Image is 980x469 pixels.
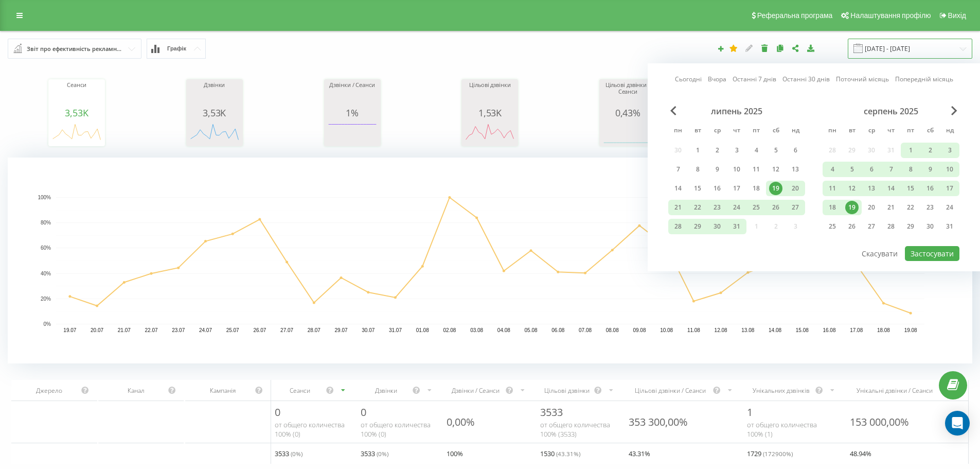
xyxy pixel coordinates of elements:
[707,200,727,215] div: ср 23 лип 2025 р.
[786,200,805,215] div: нд 27 лип 2025 р.
[750,163,763,176] div: 11
[189,82,240,108] div: Дзвінки
[901,200,920,215] div: пт 22 серп 2025 р.
[823,200,842,215] div: пн 18 серп 2025 р.
[540,405,563,419] span: 3533
[948,11,966,20] span: Вихід
[850,327,863,333] text: 17.08
[920,143,940,158] div: сб 2 серп 2025 р.
[864,124,879,139] abbr: середа
[691,163,704,176] div: 8
[845,220,859,233] div: 26
[551,327,564,333] text: 06.08
[199,327,212,333] text: 24.07
[275,386,326,395] div: Сеанси
[688,219,707,234] div: вт 29 лип 2025 р.
[769,201,782,214] div: 26
[464,118,515,149] div: A chart.
[850,415,909,429] div: 153 000,00%
[741,327,754,333] text: 13.08
[525,327,538,333] text: 05.08
[786,181,805,196] div: нд 20 лип 2025 р.
[951,106,957,115] span: Next Month
[145,327,158,333] text: 22.07
[865,220,878,233] div: 27
[901,162,920,177] div: пт 8 серп 2025 р.
[671,220,685,233] div: 28
[750,144,763,157] div: 4
[747,386,814,395] div: Унікальних дзвінків
[768,124,783,139] abbr: субота
[842,181,862,196] div: вт 12 серп 2025 р.
[730,201,743,214] div: 24
[766,162,786,177] div: сб 12 лип 2025 р.
[41,296,51,302] text: 20%
[707,162,727,177] div: ср 9 лип 2025 р.
[633,327,646,333] text: 09.08
[470,327,483,333] text: 03.08
[865,201,878,214] div: 20
[883,124,899,139] abbr: четвер
[733,74,776,84] a: Останні 7 днів
[670,124,686,139] abbr: понеділок
[920,200,940,215] div: сб 23 серп 2025 р.
[842,162,862,177] div: вт 5 серп 2025 р.
[63,327,76,333] text: 19.07
[602,118,653,149] svg: A chart.
[730,182,743,195] div: 17
[41,246,51,251] text: 60%
[884,163,898,176] div: 7
[44,321,51,327] text: 0%
[923,163,937,176] div: 9
[41,271,51,276] text: 40%
[823,327,835,333] text: 16.08
[789,201,802,214] div: 27
[850,386,940,395] div: Унікальні дзвінки / Сеанси
[865,163,878,176] div: 6
[826,163,839,176] div: 4
[688,162,707,177] div: вт 8 лип 2025 р.
[749,124,764,139] abbr: п’ятниця
[940,162,959,177] div: нд 10 серп 2025 р.
[746,181,766,196] div: пт 18 лип 2025 р.
[865,182,878,195] div: 13
[730,163,743,176] div: 10
[904,182,917,195] div: 15
[923,144,937,157] div: 2
[717,45,724,51] i: Створити звіт
[17,386,81,395] div: Джерело
[710,201,724,214] div: 23
[881,162,901,177] div: чт 7 серп 2025 р.
[769,163,782,176] div: 12
[191,386,255,395] div: Кампанія
[757,11,833,20] span: Реферальна програма
[943,182,956,195] div: 17
[707,181,727,196] div: ср 16 лип 2025 р.
[895,74,953,84] a: Попередній місяць
[862,162,881,177] div: ср 6 серп 2025 р.
[730,144,743,157] div: 3
[940,219,959,234] div: нд 31 серп 2025 р.
[327,118,378,149] svg: A chart.
[65,107,88,119] span: 3,53K
[668,181,688,196] div: пн 14 лип 2025 р.
[727,162,746,177] div: чт 10 лип 2025 р.
[203,107,226,119] span: 3,53K
[443,327,456,333] text: 02.08
[850,11,931,20] span: Налаштування профілю
[769,182,782,195] div: 19
[901,181,920,196] div: пт 15 серп 2025 р.
[825,124,840,139] abbr: понеділок
[38,195,51,200] text: 100%
[447,447,463,460] span: 100 %
[750,201,763,214] div: 25
[904,201,917,214] div: 22
[710,144,724,157] div: 2
[884,182,898,195] div: 14
[943,163,956,176] div: 10
[688,143,707,158] div: вт 1 лип 2025 р.
[335,327,348,333] text: 29.07
[51,118,102,149] svg: A chart.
